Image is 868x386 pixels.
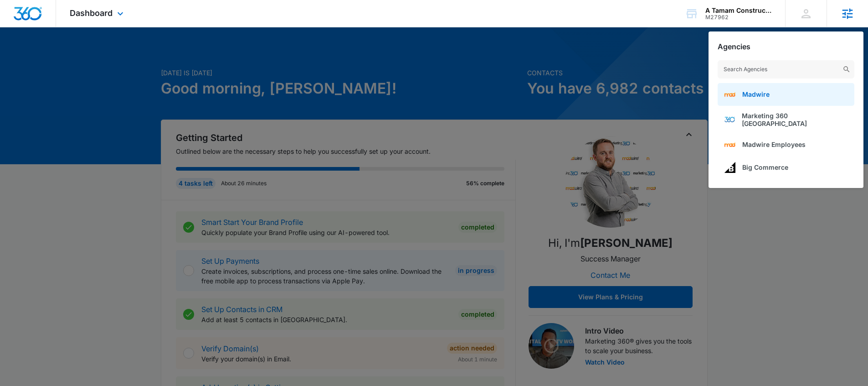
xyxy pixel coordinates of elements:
[742,90,770,98] span: Madwire
[705,14,772,21] div: account id
[718,133,854,156] a: Madwire Employees
[70,8,113,18] span: Dashboard
[718,106,854,133] a: Marketing 360 [GEOGRAPHIC_DATA]
[718,83,854,106] a: Madwire
[705,7,772,14] div: account name
[718,42,750,51] h2: Agencies
[742,163,788,171] span: Big Commerce
[718,156,854,179] a: Big Commerce
[742,112,848,127] span: Marketing 360 [GEOGRAPHIC_DATA]
[718,60,854,78] input: Search Agencies
[742,141,806,148] span: Madwire Employees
